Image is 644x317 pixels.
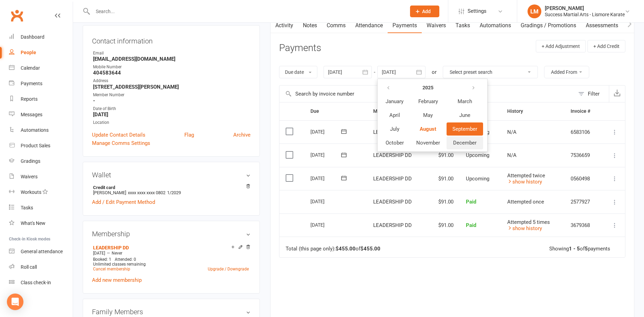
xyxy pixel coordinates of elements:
[507,129,517,135] span: N/A
[507,152,517,158] span: N/A
[167,190,181,195] span: 1/2029
[380,136,410,149] button: October
[112,251,122,256] span: Never
[360,246,380,252] strong: $455.00
[564,143,601,167] td: 7536659
[422,18,451,33] a: Waivers
[9,138,73,153] a: Product Sales
[21,189,41,195] div: Workouts
[423,112,433,118] span: May
[458,98,472,105] span: March
[93,50,251,57] div: Email
[466,152,489,158] span: Upcoming
[507,199,544,205] span: Attempted once
[93,64,251,70] div: Mobile Number
[9,216,73,231] a: What's New
[336,246,356,252] strong: $455.00
[21,205,33,210] div: Tasks
[416,140,440,146] span: November
[9,200,73,216] a: Tasks
[93,267,130,271] a: Cancel membership
[21,96,38,102] div: Reports
[410,6,439,17] button: Add
[21,81,42,86] div: Payments
[564,120,601,144] td: 6583106
[9,185,73,200] a: Workouts
[9,122,73,138] a: Automations
[447,109,483,122] button: June
[380,95,410,108] button: January
[549,246,610,252] div: Showing of payments
[92,184,251,196] li: [PERSON_NAME]
[92,131,145,139] a: Update Contact Details
[93,106,251,112] div: Date of Birth
[310,196,342,207] div: [DATE]
[91,7,401,16] input: Search...
[279,86,575,102] input: Search by invoice number
[544,66,589,78] button: Added From
[410,109,446,122] button: May
[432,68,437,76] div: or
[373,222,412,228] span: LEADERSHIP DD
[588,90,600,98] div: Filter
[21,158,40,164] div: Gradings
[92,34,251,45] h3: Contact information
[575,86,609,102] button: Filter
[373,152,412,158] span: LEADERSHIP DD
[92,277,142,283] a: Add new membership
[93,262,146,267] span: Unlimited classes remaining
[373,129,412,135] span: LEADERSHIP DD
[9,60,73,76] a: Calendar
[93,84,251,90] strong: [STREET_ADDRESS][PERSON_NAME]
[447,122,483,136] button: September
[21,249,63,254] div: General attendance
[9,169,73,185] a: Waivers
[528,4,541,18] div: LM
[279,66,317,78] button: Due date
[9,153,73,169] a: Gradings
[507,225,542,231] a: show history
[21,280,51,285] div: Class check-in
[93,78,251,84] div: Address
[466,176,489,182] span: Upcoming
[536,40,586,52] button: + Add Adjustment
[466,222,476,228] span: Paid
[21,65,40,71] div: Calendar
[279,43,321,53] h3: Payments
[380,109,410,122] button: April
[426,143,460,167] td: $91.00
[9,107,73,122] a: Messages
[452,126,477,132] span: September
[507,179,542,185] a: show history
[310,173,342,184] div: [DATE]
[286,246,380,252] div: Total (this page only): of
[310,149,342,160] div: [DATE]
[587,40,625,52] button: + Add Credit
[9,244,73,259] a: General attendance kiosk mode
[93,70,251,76] strong: 404583644
[9,275,73,290] a: Class kiosk mode
[91,250,251,256] div: —
[9,45,73,60] a: People
[453,140,477,146] span: December
[422,9,431,14] span: Add
[92,308,251,316] h3: Family Members
[447,136,483,149] button: December
[426,167,460,190] td: $91.00
[93,119,251,126] div: Location
[373,176,412,182] span: LEADERSHIP DD
[386,98,403,105] span: January
[304,102,367,120] th: Due
[322,18,350,33] a: Comms
[386,140,404,146] span: October
[93,245,129,250] a: LEADERSHIP DD
[21,34,44,40] div: Dashboard
[426,214,460,237] td: $91.00
[380,122,410,136] button: July
[93,257,111,262] span: Booked: 1
[21,174,38,179] div: Waivers
[501,102,564,120] th: History
[569,246,580,252] strong: 1 - 5
[310,126,342,137] div: [DATE]
[93,98,251,104] strong: -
